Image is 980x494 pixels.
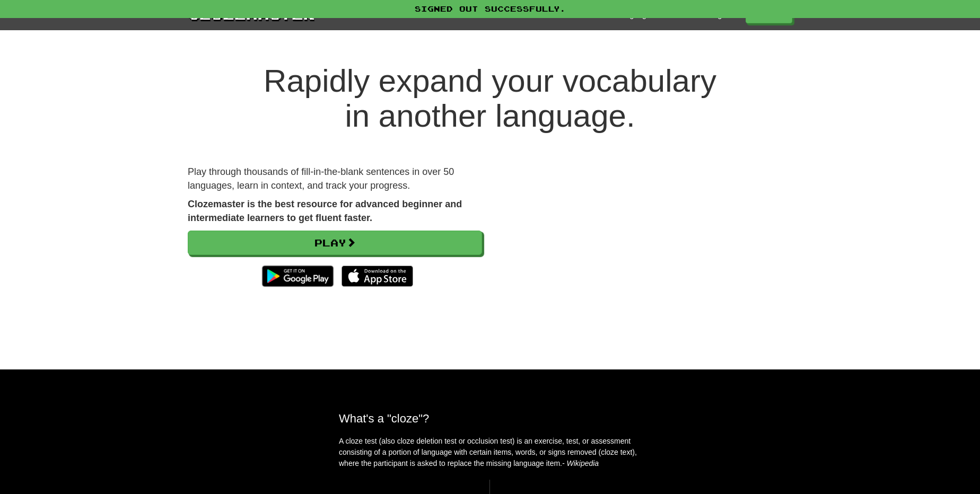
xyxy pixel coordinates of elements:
a: Play [188,231,482,255]
strong: Clozemaster is the best resource for advanced beginner and intermediate learners to get fluent fa... [188,199,462,223]
img: Get it on Google Play [257,260,339,292]
em: - Wikipedia [562,459,599,467]
p: A cloze test (also cloze deletion test or occlusion test) is an exercise, test, or assessment con... [339,436,641,469]
img: Download_on_the_App_Store_Badge_US-UK_135x40-25178aeef6eb6b83b96f5f2d004eda3bffbb37122de64afbaef7... [342,266,413,287]
p: Play through thousands of fill-in-the-blank sentences in over 50 languages, learn in context, and... [188,165,482,192]
h2: What's a "cloze"? [339,412,641,425]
